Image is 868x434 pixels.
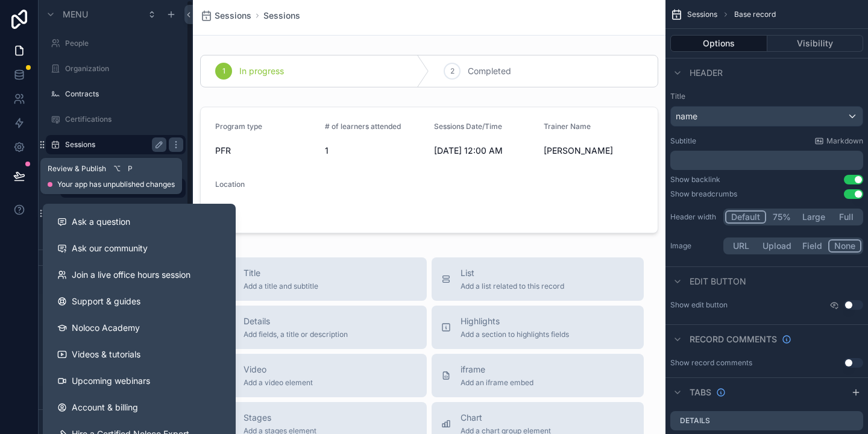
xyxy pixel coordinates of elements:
[690,386,711,398] span: Tabs
[200,10,251,22] a: Sessions
[215,354,427,397] button: VideoAdd a video element
[461,363,533,376] span: iframe
[734,10,776,19] span: Base record
[39,294,193,353] div: scrollable content
[48,262,231,288] a: Join a live office hours session
[767,35,864,52] button: Visibility
[125,164,135,174] span: P
[461,330,569,339] span: Add a section to highlights fields
[461,315,569,327] span: Highlights
[48,368,231,394] a: Upcoming webinars
[797,239,829,253] button: Field
[687,10,717,19] span: Sessions
[72,348,140,360] span: Videos & tutorials
[831,210,861,224] button: Full
[215,10,251,22] span: Sessions
[244,315,348,327] span: Details
[65,39,183,48] label: People
[676,110,697,122] span: name
[814,136,863,146] a: Markdown
[244,412,316,424] span: Stages
[48,315,231,341] a: Noloco Academy
[65,89,183,99] label: Contracts
[112,164,122,174] span: ⌥
[690,67,723,79] span: Header
[244,330,348,339] span: Add fields, a title or description
[48,209,231,235] button: Ask a question
[60,157,186,176] a: Create Session
[48,394,231,421] a: Account & billing
[690,275,746,288] span: Edit button
[48,164,106,174] span: Review & Publish
[670,92,863,101] label: Title
[828,239,861,253] button: None
[432,306,644,349] button: HighlightsAdd a section to highlights fields
[72,295,140,307] span: Support & guides
[670,136,696,146] label: Subtitle
[72,375,150,387] span: Upcoming webinars
[65,115,183,124] label: Certifications
[72,242,148,254] span: Ask our community
[670,358,752,368] div: Show record comments
[725,239,757,253] button: URL
[63,8,88,20] span: Menu
[263,10,300,22] a: Sessions
[757,239,797,253] button: Upload
[461,267,564,279] span: List
[670,35,767,52] button: Options
[670,175,720,184] div: Show backlink
[670,151,863,170] div: scrollable content
[57,180,175,189] span: Your app has unpublished changes
[215,306,427,349] button: DetailsAdd fields, a title or description
[826,136,863,146] span: Markdown
[244,281,318,291] span: Add a title and subtitle
[244,363,313,376] span: Video
[461,281,564,291] span: Add a list related to this record
[670,189,737,199] div: Show breadcrumbs
[65,64,183,74] label: Organization
[461,378,533,388] span: Add an iframe embed
[48,235,231,262] a: Ask our community
[244,378,313,388] span: Add a video element
[65,140,162,149] label: Sessions
[72,269,190,281] span: Join a live office hours session
[48,341,231,368] a: Videos & tutorials
[461,412,551,424] span: Chart
[690,333,777,345] span: Record comments
[725,210,766,224] button: Default
[72,216,130,228] span: Ask a question
[432,354,644,397] button: iframeAdd an iframe embed
[72,322,140,334] span: Noloco Academy
[244,267,318,279] span: Title
[670,241,719,251] label: Image
[670,300,728,310] label: Show edit button
[72,401,138,414] span: Account & billing
[797,210,831,224] button: Large
[766,210,797,224] button: 75%
[670,212,719,222] label: Header width
[215,257,427,301] button: TitleAdd a title and subtitle
[432,257,644,301] button: ListAdd a list related to this record
[670,106,863,127] button: name
[48,288,231,315] a: Support & guides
